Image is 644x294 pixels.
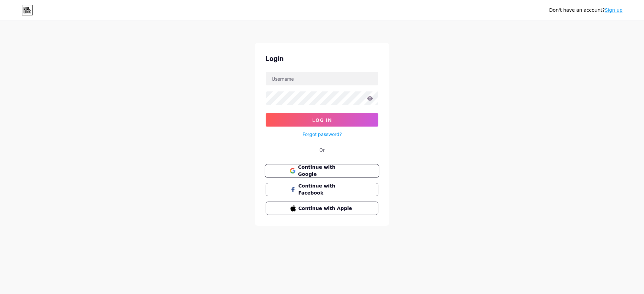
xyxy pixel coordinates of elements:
[299,182,354,197] span: Continue with Facebook
[266,54,378,64] div: Login
[266,113,378,127] button: Log In
[299,205,354,212] span: Continue with Apple
[312,117,332,123] span: Log In
[605,7,623,13] a: Sign up
[319,146,325,153] div: Or
[298,164,354,178] span: Continue with Google
[303,131,342,138] a: Forgot password?
[549,7,623,14] div: Don't have an account?
[266,164,378,177] a: Continue with Google
[266,72,378,85] input: Username
[266,202,378,215] button: Continue with Apple
[266,183,378,196] button: Continue with Facebook
[265,164,379,178] button: Continue with Google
